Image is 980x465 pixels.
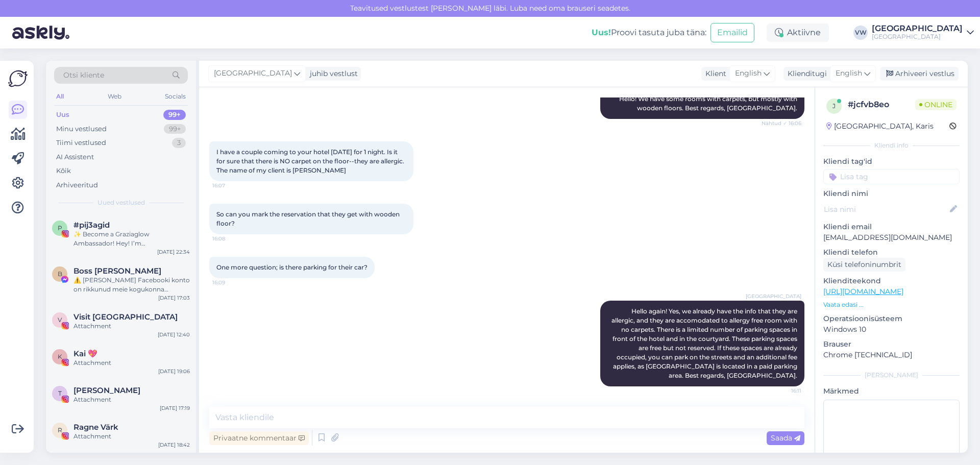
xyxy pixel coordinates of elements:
span: English [735,68,762,79]
div: VW [853,26,868,40]
div: Aktiivne [767,23,829,42]
p: Operatsioonisüsteem [823,313,960,324]
b: Uus! [592,28,611,37]
span: K [58,353,62,360]
div: [PERSON_NAME] [823,371,960,380]
span: So can you mark the reservation that they get with wooden floor? [216,210,401,227]
div: Klienditugi [783,68,827,79]
span: English [836,68,862,79]
span: I have a couple coming to your hotel [DATE] for 1 night. Is it for sure that there is NO carpet o... [216,148,406,174]
input: Lisa nimi [824,204,948,215]
span: 16:07 [212,182,251,189]
input: Lisa tag [823,169,960,184]
div: Klient [701,68,726,79]
span: V [58,316,62,324]
div: [GEOGRAPHIC_DATA] [872,25,963,33]
p: Windows 10 [823,324,960,335]
div: 99+ [164,124,186,134]
a: [GEOGRAPHIC_DATA][GEOGRAPHIC_DATA] [872,25,974,41]
span: Online [915,99,957,110]
div: Privaatne kommentaar [209,431,309,445]
span: 16:11 [763,387,801,395]
p: Chrome [TECHNICAL_ID] [823,350,960,360]
span: [GEOGRAPHIC_DATA] [746,292,801,300]
div: [DATE] 17:19 [160,404,190,412]
div: [DATE] 18:42 [158,441,190,449]
div: [DATE] 19:06 [158,368,190,375]
div: Proovi tasuta juba täna: [592,27,706,39]
div: [DATE] 12:40 [158,331,190,338]
span: Ragne Värk [73,423,118,432]
p: Kliendi nimi [823,188,960,199]
span: Otsi kliente [63,70,104,81]
div: [GEOGRAPHIC_DATA] [872,33,963,41]
div: [DATE] 22:34 [157,248,190,256]
div: juhib vestlust [306,68,358,79]
div: [GEOGRAPHIC_DATA], Karis [826,121,934,132]
span: [GEOGRAPHIC_DATA] [214,68,292,79]
p: [EMAIL_ADDRESS][DOMAIN_NAME] [823,232,960,243]
div: ⚠️ [PERSON_NAME] Facebooki konto on rikkunud meie kogukonna standardeid. Meie süsteem on saanud p... [73,276,190,294]
span: p [58,224,62,232]
p: Kliendi telefon [823,247,960,258]
p: Klienditeekond [823,276,960,286]
span: #pij3agid [73,221,110,230]
div: Kliendi info [823,141,960,150]
span: T [58,389,62,397]
div: All [54,90,66,103]
div: Socials [163,90,188,103]
span: Nähtud ✓ 16:06 [762,119,801,127]
div: [DATE] 17:03 [158,294,190,302]
span: Uued vestlused [97,198,145,207]
div: Attachment [73,322,190,331]
div: AI Assistent [56,152,94,162]
div: Kõik [56,166,71,176]
span: 16:08 [212,235,251,242]
div: Minu vestlused [56,124,107,134]
span: Visit Pärnu [73,312,178,322]
p: Kliendi tag'id [823,156,960,167]
div: Attachment [73,358,190,368]
div: Uus [56,110,69,120]
div: 3 [172,138,186,148]
div: Arhiveeritud [56,180,98,190]
span: j [832,102,836,110]
p: Brauser [823,339,960,350]
div: 99+ [163,110,186,120]
span: Tuija Hyrskylahti [73,386,140,395]
button: Emailid [710,23,754,42]
p: Vaata edasi ... [823,300,960,309]
div: Küsi telefoninumbrit [823,258,905,272]
div: Attachment [73,432,190,441]
div: Web [106,90,124,103]
a: [URL][DOMAIN_NAME] [823,287,903,296]
span: B [58,270,62,278]
p: Märkmed [823,386,960,397]
span: One more question; is there parking for their car? [216,263,367,271]
span: 16:09 [212,279,251,286]
span: Hello again! Yes, we already have the info that they are allergic, and they are accomodated to al... [611,307,799,379]
p: Kliendi email [823,222,960,232]
div: Arhiveeri vestlus [880,67,959,81]
span: R [58,426,62,434]
div: Tiimi vestlused [56,138,106,148]
div: ✨ Become a Graziaglow Ambassador! Hey! I’m [PERSON_NAME] from Graziaglow 👋 – the go-to eyewear br... [73,230,190,248]
span: Boss Stanley [73,266,161,276]
div: # jcfvb8eo [848,99,915,111]
div: Attachment [73,395,190,404]
img: Askly Logo [8,69,28,88]
span: Saada [771,433,800,443]
span: Kai 💖 [73,349,97,358]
